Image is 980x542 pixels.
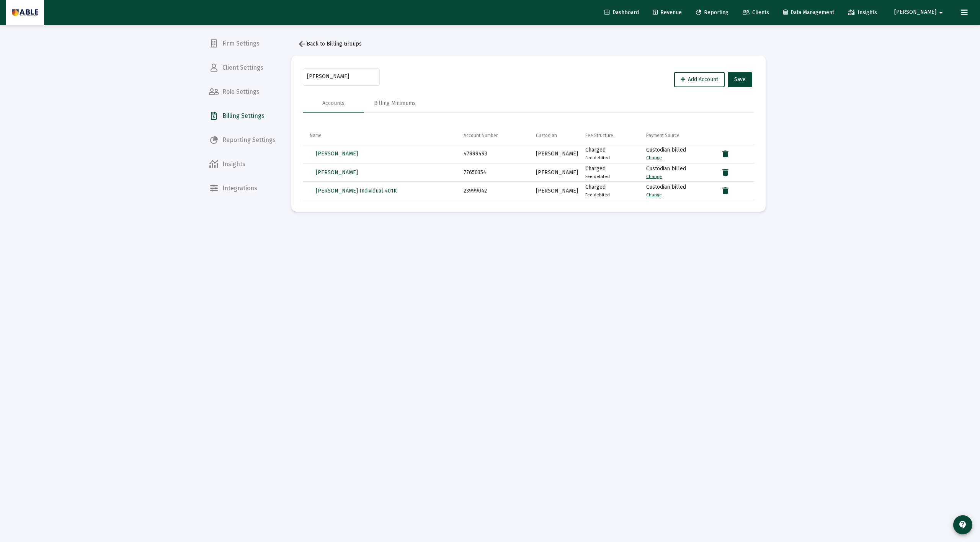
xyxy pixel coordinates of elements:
[585,155,610,160] small: Fee debited
[585,132,613,139] div: Fee Structure
[310,146,364,162] button: [PERSON_NAME]
[374,100,416,107] div: Billing Minimums
[203,59,282,77] a: Client Settings
[322,100,345,107] div: Accounts
[585,183,635,199] div: Charged
[674,72,725,87] button: Add Account
[310,132,322,139] div: Name
[536,169,575,176] div: [PERSON_NAME]
[646,146,707,162] div: Custodian billed
[203,83,282,101] a: Role Settings
[646,183,707,199] div: Custodian billed
[894,9,936,16] span: [PERSON_NAME]
[646,155,662,160] a: Change
[580,126,641,145] td: Column Fee Structure
[585,174,610,179] small: Fee debited
[690,5,735,20] a: Reporting
[653,9,682,16] span: Revenue
[585,165,635,180] div: Charged
[464,132,498,139] div: Account Number
[203,131,282,149] a: Reporting Settings
[536,132,557,139] div: Custodian
[303,126,458,145] td: Column Name
[297,41,362,47] span: Back to Billing Groups
[297,39,307,49] mat-icon: arrow_back
[777,5,840,20] a: Data Management
[646,132,679,139] div: Payment Source
[646,192,662,198] a: Change
[734,76,746,83] span: Save
[641,126,712,145] td: Column Payment Source
[536,187,575,195] div: [PERSON_NAME]
[464,187,525,195] div: 23999042
[585,146,635,162] div: Charged
[464,169,525,176] div: 77650354
[712,126,754,145] td: Column
[681,76,718,83] span: Add Account
[310,183,403,199] button: [PERSON_NAME] Individual 401K
[12,5,38,20] img: Dashboard
[203,155,282,173] a: Insights
[696,9,728,16] span: Reporting
[464,150,525,158] div: 47999493
[316,169,358,176] span: [PERSON_NAME]
[646,165,707,180] div: Custodian billed
[310,165,364,180] button: [PERSON_NAME]
[316,188,397,194] span: [PERSON_NAME] Individual 401K
[646,174,662,179] a: Change
[316,150,358,157] span: [PERSON_NAME]
[842,5,883,20] a: Insights
[737,5,775,20] a: Clients
[203,107,282,125] a: Billing Settings
[536,150,575,158] div: [PERSON_NAME]
[728,72,752,87] button: Save
[585,192,610,198] small: Fee debited
[203,179,282,198] a: Integrations
[885,5,955,20] button: [PERSON_NAME]
[848,9,877,16] span: Insights
[458,126,531,145] td: Column Account Number
[604,9,639,16] span: Dashboard
[958,520,967,529] mat-icon: contact_support
[783,9,834,16] span: Data Management
[203,34,282,53] a: Firm Settings
[303,126,754,200] div: Data grid
[598,5,645,20] a: Dashboard
[743,9,769,16] span: Clients
[647,5,688,20] a: Revenue
[936,5,946,20] mat-icon: arrow_drop_down
[291,36,368,52] button: Back to Billing Groups
[531,126,580,145] td: Column Custodian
